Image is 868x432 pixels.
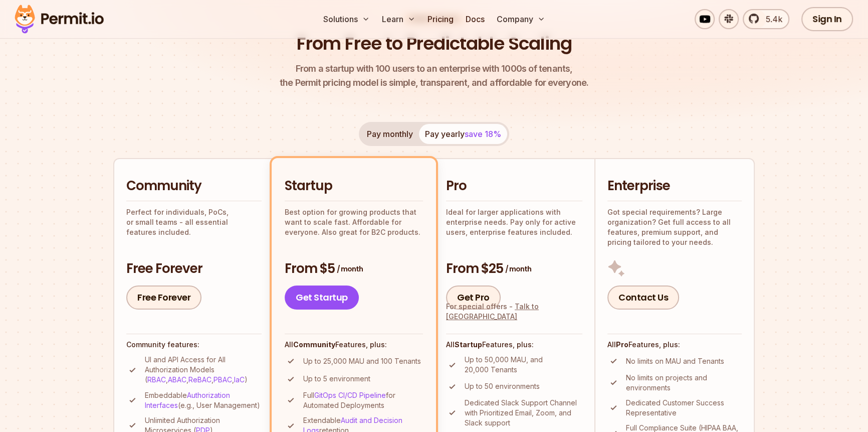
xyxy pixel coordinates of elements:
p: No limits on projects and environments [626,373,742,393]
p: Ideal for larger applications with enterprise needs. Pay only for active users, enterprise featur... [446,207,582,237]
a: Docs [462,9,489,29]
p: Best option for growing products that want to scale fast. Affordable for everyone. Also great for... [285,207,423,237]
span: / month [505,264,531,274]
a: Free Forever [126,285,201,310]
button: Learn [378,9,419,29]
p: Perfect for individuals, PoCs, or small teams - all essential features included. [126,207,262,237]
h4: All Features, plus: [446,340,582,350]
p: Dedicated Customer Success Representative [626,398,742,418]
h3: From $25 [446,260,582,278]
h4: All Features, plus: [607,340,742,350]
a: Get Startup [285,285,359,310]
span: From a startup with 100 users to an enterprise with 1000s of tenants, [280,62,588,76]
a: PBAC [213,375,232,384]
button: Pay monthly [361,124,419,144]
button: Company [493,9,549,29]
h2: Enterprise [607,177,742,195]
h4: All Features, plus: [285,340,423,350]
h2: Community [126,177,262,195]
a: 5.4k [743,9,789,29]
p: Up to 50,000 MAU, and 20,000 Tenants [465,355,582,375]
span: 5.4k [760,13,782,25]
button: Solutions [319,9,374,29]
h4: Community features: [126,340,262,350]
a: RBAC [147,375,166,384]
p: Dedicated Slack Support Channel with Prioritized Email, Zoom, and Slack support [465,398,582,428]
img: Permit logo [10,2,108,36]
strong: Pro [616,340,628,349]
a: Pricing [423,9,458,29]
p: Up to 50 environments [465,381,540,391]
h3: From $5 [285,260,423,278]
strong: Community [293,340,335,349]
a: ABAC [168,375,186,384]
h1: From Free to Predictable Scaling [297,31,572,56]
h2: Startup [285,177,423,195]
span: / month [337,264,363,274]
p: Up to 5 environment [303,374,370,384]
div: For special offers - [446,302,582,322]
a: IaC [234,375,245,384]
a: ReBAC [188,375,211,384]
strong: Startup [455,340,482,349]
p: the Permit pricing model is simple, transparent, and affordable for everyone. [280,62,588,90]
h3: Free Forever [126,260,262,278]
a: Authorization Interfaces [145,391,230,409]
p: UI and API Access for All Authorization Models ( , , , , ) [145,355,262,385]
p: Full for Automated Deployments [303,390,423,410]
a: Sign In [801,7,853,31]
a: GitOps CI/CD Pipeline [314,391,386,399]
p: Got special requirements? Large organization? Get full access to all features, premium support, a... [607,207,742,247]
p: Embeddable (e.g., User Management) [145,390,262,410]
p: No limits on MAU and Tenants [626,356,724,366]
a: Get Pro [446,285,501,310]
p: Up to 25,000 MAU and 100 Tenants [303,356,421,366]
a: Contact Us [607,285,679,310]
h2: Pro [446,177,582,195]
